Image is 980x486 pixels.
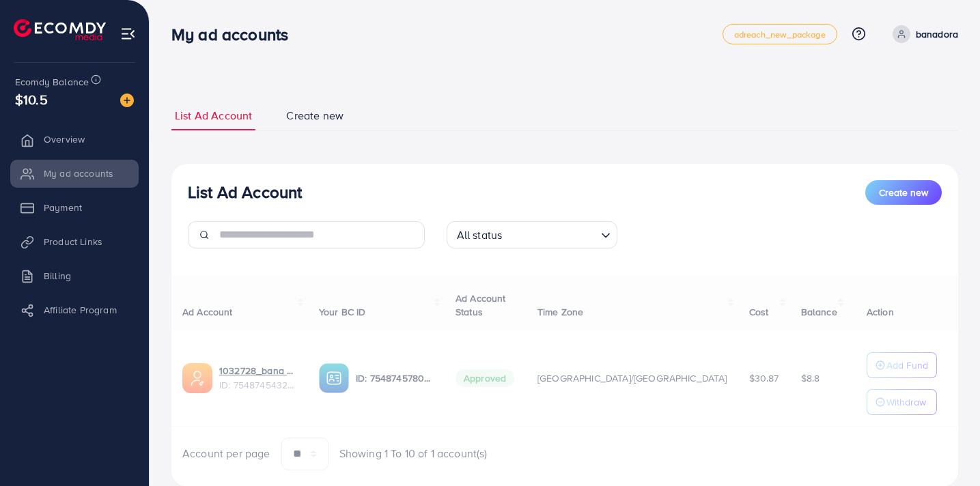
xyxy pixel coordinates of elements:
a: banadora [887,25,958,43]
img: logo [14,19,106,40]
span: adreach_new_package [734,30,826,39]
p: banadora [916,26,958,42]
input: Search for option [506,223,595,245]
span: List Ad Account [175,108,252,124]
span: All status [454,225,505,245]
button: Create new [865,180,942,205]
a: adreach_new_package [723,24,837,44]
span: Create new [286,108,344,124]
span: Create new [879,186,928,199]
img: image [120,94,134,107]
div: Search for option [447,221,617,248]
span: Ecomdy Balance [15,75,89,89]
img: menu [120,26,136,42]
h3: List Ad Account [188,182,302,202]
span: $10.5 [15,89,48,109]
h3: My ad accounts [171,25,299,44]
